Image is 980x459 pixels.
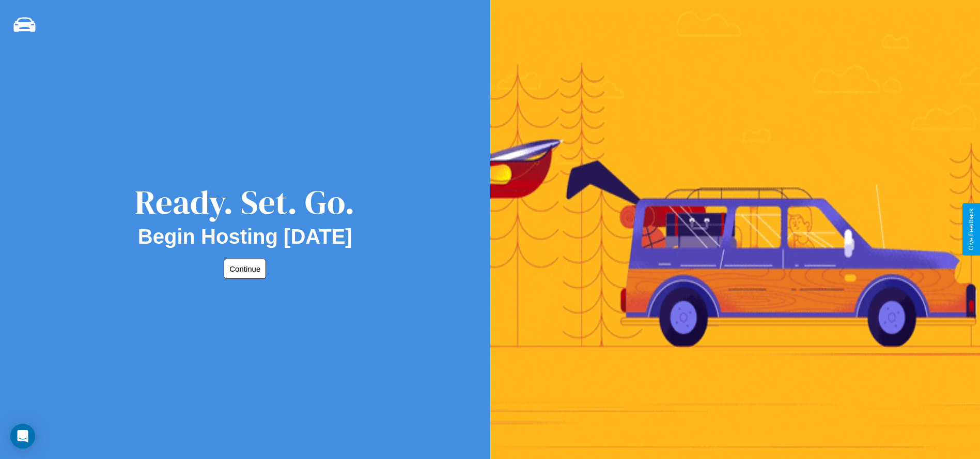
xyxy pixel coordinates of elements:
button: Continue [224,259,266,279]
div: Open Intercom Messenger [10,424,35,449]
div: Ready. Set. Go. [135,179,355,225]
h2: Begin Hosting [DATE] [138,225,352,248]
div: Give Feedback [968,209,975,250]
